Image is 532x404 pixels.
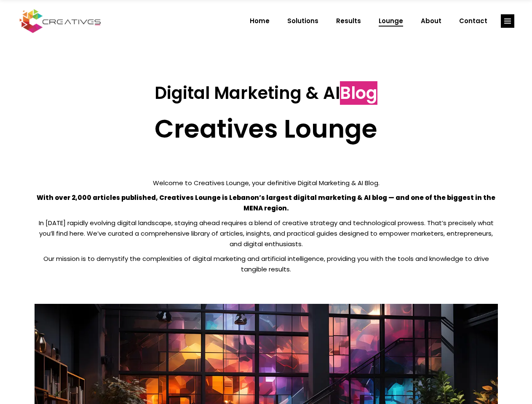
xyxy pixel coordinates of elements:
span: About [421,10,441,32]
span: Blog [340,81,377,105]
a: Solutions [278,10,327,32]
a: Lounge [370,10,412,32]
p: Our mission is to demystify the complexities of digital marketing and artificial intelligence, pr... [35,253,498,274]
img: Creatives [18,8,103,34]
span: Solutions [287,10,318,32]
h3: Digital Marketing & AI [35,83,498,103]
span: Lounge [379,10,403,32]
p: In [DATE] rapidly evolving digital landscape, staying ahead requires a blend of creative strategy... [35,218,498,249]
span: Contact [459,10,487,32]
a: Home [241,10,278,32]
a: Results [327,10,370,32]
span: Results [336,10,361,32]
h2: Creatives Lounge [35,114,498,144]
a: About [412,10,450,32]
strong: With over 2,000 articles published, Creatives Lounge is Lebanon’s largest digital marketing & AI ... [37,193,495,213]
span: Home [250,10,270,32]
p: Welcome to Creatives Lounge, your definitive Digital Marketing & AI Blog. [35,178,498,188]
a: Contact [450,10,496,32]
a: link [501,14,514,28]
